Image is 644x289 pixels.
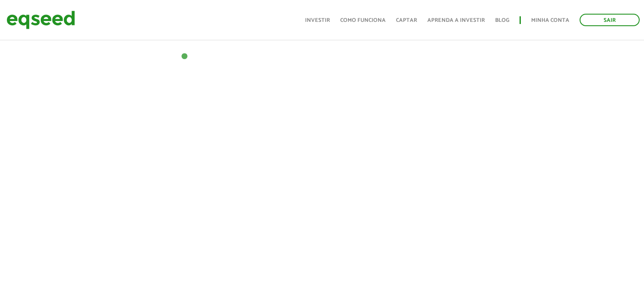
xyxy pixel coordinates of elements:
[180,52,189,61] button: 1 of 1
[305,18,330,23] a: Investir
[340,18,386,23] a: Como funciona
[531,18,569,23] a: Minha conta
[580,14,640,26] a: Sair
[495,18,509,23] a: Blog
[6,9,75,31] img: EqSeed
[427,18,485,23] a: Aprenda a investir
[396,18,417,23] a: Captar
